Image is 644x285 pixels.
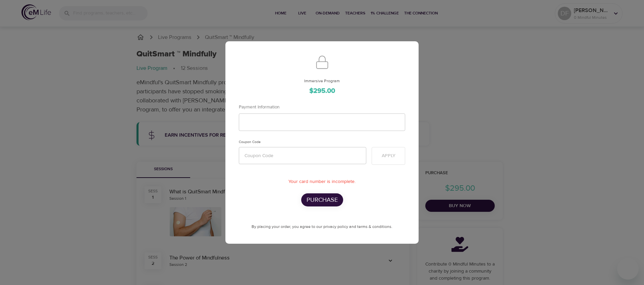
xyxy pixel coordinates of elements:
iframe: Secure card payment input frame [245,119,399,125]
p: Payment Information [239,104,364,110]
p: Your card number is incomplete. [239,178,405,185]
button: Purchase [301,193,343,206]
p: Purchase [307,195,338,204]
h3: $295.00 [239,87,405,95]
label: Coupon Code [239,140,261,144]
input: Coupon Code [239,147,366,164]
span: Immersive Program [239,78,405,85]
span: By placing your order, you agree to our privacy policy and terms & conditions. [252,224,392,229]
